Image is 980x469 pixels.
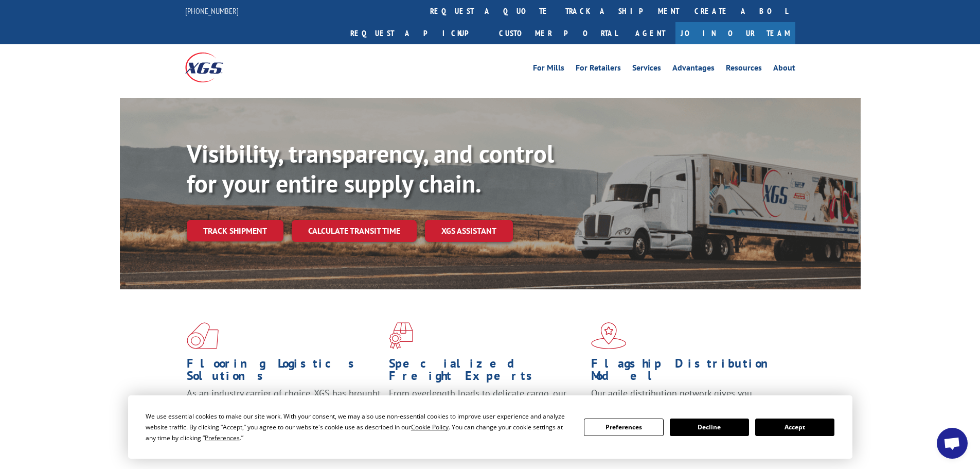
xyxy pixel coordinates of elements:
[343,22,491,44] a: Request a pickup
[187,387,381,424] span: As an industry carrier of choice, XGS has brought innovation and dedication to flooring logistics...
[591,387,780,411] span: Our agile distribution network gives you nationwide inventory management on demand.
[726,64,762,75] a: Resources
[187,322,219,349] img: xgs-icon-total-supply-chain-intelligence-red
[411,423,449,431] span: Cookie Policy
[670,419,749,436] button: Decline
[584,419,663,436] button: Preferences
[675,22,795,44] a: Join Our Team
[625,22,675,44] a: Agent
[937,428,968,459] div: Open chat
[533,64,564,75] a: For Mills
[576,64,621,75] a: For Retailers
[491,22,625,44] a: Customer Portal
[755,419,834,436] button: Accept
[205,433,240,442] span: Preferences
[389,357,583,387] h1: Specialized Freight Experts
[389,322,413,349] img: xgs-icon-focused-on-flooring-red
[128,395,852,459] div: Cookie Consent Prompt
[187,357,381,387] h1: Flooring Logistics Solutions
[292,220,417,242] a: Calculate transit time
[591,357,786,387] h1: Flagship Distribution Model
[591,322,627,349] img: xgs-icon-flagship-distribution-model-red
[632,64,661,75] a: Services
[187,137,554,199] b: Visibility, transparency, and control for your entire supply chain.
[185,6,239,16] a: [PHONE_NUMBER]
[425,220,513,242] a: XGS ASSISTANT
[187,220,283,241] a: Track shipment
[773,64,795,75] a: About
[389,387,583,433] p: From overlength loads to delicate cargo, our experienced staff knows the best way to move your fr...
[672,64,715,75] a: Advantages
[146,411,572,443] div: We use essential cookies to make our site work. With your consent, we may also use non-essential ...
